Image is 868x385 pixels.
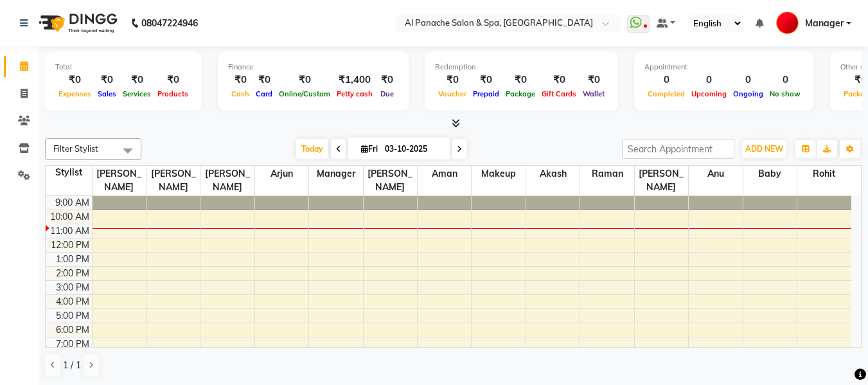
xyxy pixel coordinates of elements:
[53,295,92,309] div: 4:00 PM
[309,166,362,182] span: Manager
[63,359,81,372] span: 1 / 1
[252,89,276,98] span: Card
[688,73,730,87] div: 0
[435,62,608,73] div: Redemption
[48,210,92,224] div: 10:00 AM
[538,73,580,87] div: ₹0
[745,144,783,154] span: ADD NEW
[689,166,742,182] span: Anu
[53,196,92,210] div: 9:00 AM
[93,166,146,195] span: [PERSON_NAME]
[470,89,502,98] span: Prepaid
[502,73,538,87] div: ₹0
[146,166,200,195] span: [PERSON_NAME]
[538,89,580,98] span: Gift Cards
[53,323,92,337] div: 6:00 PM
[46,166,92,179] div: Stylist
[94,73,120,87] div: ₹0
[381,139,445,159] input: 2025-10-03
[94,89,120,98] span: Sales
[55,73,94,87] div: ₹0
[502,89,538,98] span: Package
[53,253,92,266] div: 1:00 PM
[53,267,92,280] div: 2:00 PM
[48,238,92,252] div: 12:00 PM
[252,73,276,87] div: ₹0
[296,139,328,159] span: Today
[644,89,688,98] span: Completed
[472,166,525,182] span: Makeup
[526,166,580,182] span: Akash
[228,89,252,98] span: Cash
[580,166,633,182] span: Raman
[743,166,797,182] span: Baby
[120,89,154,98] span: Services
[470,73,502,87] div: ₹0
[776,12,799,34] img: Manager
[358,144,381,154] span: Fri
[333,73,376,87] div: ₹1,400
[154,89,191,98] span: Products
[53,281,92,294] div: 3:00 PM
[766,89,804,98] span: No show
[730,89,766,98] span: Ongoing
[53,337,92,351] div: 7:00 PM
[333,89,376,98] span: Petty cash
[276,73,333,87] div: ₹0
[730,73,766,87] div: 0
[53,143,98,154] span: Filter Stylist
[644,62,804,73] div: Appointment
[418,166,471,182] span: Aman
[228,73,252,87] div: ₹0
[364,166,417,195] span: [PERSON_NAME]
[154,73,191,87] div: ₹0
[55,62,191,73] div: Total
[644,73,688,87] div: 0
[255,166,308,182] span: Arjun
[766,73,804,87] div: 0
[33,5,121,41] img: logo
[53,309,92,323] div: 5:00 PM
[742,140,786,158] button: ADD NEW
[276,89,333,98] span: Online/Custom
[141,5,198,41] b: 08047224946
[55,89,94,98] span: Expenses
[376,73,398,87] div: ₹0
[435,73,470,87] div: ₹0
[580,89,608,98] span: Wallet
[48,224,92,238] div: 11:00 AM
[635,166,688,195] span: [PERSON_NAME]
[435,89,470,98] span: Voucher
[622,139,734,159] input: Search Appointment
[200,166,254,195] span: [PERSON_NAME]
[120,73,154,87] div: ₹0
[805,17,844,30] span: Manager
[580,73,608,87] div: ₹0
[228,62,398,73] div: Finance
[377,89,397,98] span: Due
[797,166,851,182] span: Rohit
[688,89,730,98] span: Upcoming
